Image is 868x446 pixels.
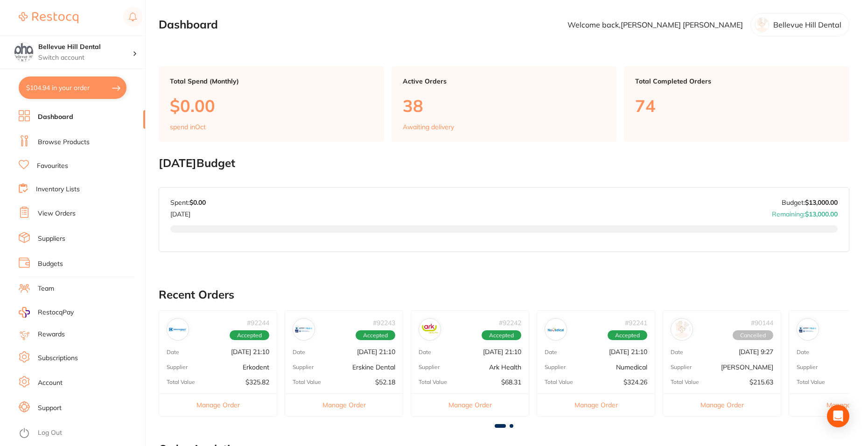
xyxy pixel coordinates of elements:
[635,96,838,115] p: 74
[671,349,683,355] p: Date
[392,66,617,142] a: Active Orders38Awaiting delivery
[827,405,849,427] div: Open Intercom Messenger
[169,321,187,338] img: Erkodent
[489,363,521,371] p: Ark Health
[38,354,78,363] a: Subscriptions
[38,112,73,122] a: Dashboard
[411,393,529,416] button: Manage Order
[403,123,454,131] p: Awaiting delivery
[545,349,557,355] p: Date
[352,363,395,371] p: Erskine Dental
[19,426,142,441] button: Log Out
[663,393,781,416] button: Manage Order
[749,378,773,386] p: $215.63
[482,330,521,341] span: Accepted
[625,319,647,327] p: # 92241
[159,393,277,416] button: Manage Order
[36,185,80,194] a: Inventory Lists
[38,378,63,388] a: Account
[499,319,521,327] p: # 92242
[189,198,206,207] strong: $0.00
[293,364,314,370] p: Supplier
[245,378,269,386] p: $325.82
[799,321,817,338] img: Erskine Dental
[19,307,74,318] a: RestocqPay
[373,319,395,327] p: # 92243
[170,123,206,131] p: spend in Oct
[419,379,447,385] p: Total Value
[624,66,849,142] a: Total Completed Orders74
[293,349,305,355] p: Date
[782,199,838,206] p: Budget:
[751,319,773,327] p: # 90144
[419,364,440,370] p: Supplier
[537,393,655,416] button: Manage Order
[623,378,647,386] p: $324.26
[167,364,188,370] p: Supplier
[159,157,849,170] h2: [DATE] Budget
[772,207,838,218] p: Remaining:
[673,321,691,338] img: Adam Dental
[635,77,838,85] p: Total Completed Orders
[501,378,521,386] p: $68.31
[19,12,78,23] img: Restocq Logo
[797,349,809,355] p: Date
[159,18,218,31] h2: Dashboard
[608,330,647,341] span: Accepted
[797,379,825,385] p: Total Value
[230,330,269,341] span: Accepted
[616,363,647,371] p: Numedical
[167,349,179,355] p: Date
[421,321,439,338] img: Ark Health
[419,349,431,355] p: Date
[243,363,269,371] p: Erkodent
[19,7,78,28] a: Restocq Logo
[805,198,838,207] strong: $13,000.00
[170,77,373,85] p: Total Spend (Monthly)
[797,364,818,370] p: Supplier
[671,379,699,385] p: Total Value
[295,321,313,338] img: Erskine Dental
[19,77,126,99] button: $104.94 in your order
[545,379,573,385] p: Total Value
[38,428,62,438] a: Log Out
[293,379,321,385] p: Total Value
[609,348,647,355] p: [DATE] 21:10
[403,96,606,115] p: 38
[14,43,33,62] img: Bellevue Hill Dental
[733,330,773,341] span: Cancelled
[739,348,773,355] p: [DATE] 9:27
[38,330,65,339] a: Rewards
[567,21,743,29] p: Welcome back, [PERSON_NAME] [PERSON_NAME]
[159,288,849,301] h2: Recent Orders
[38,259,63,269] a: Budgets
[545,364,566,370] p: Supplier
[356,330,395,341] span: Accepted
[38,284,54,293] a: Team
[247,319,269,327] p: # 92244
[37,161,68,171] a: Favourites
[170,96,373,115] p: $0.00
[38,42,133,52] h4: Bellevue Hill Dental
[38,234,65,244] a: Suppliers
[721,363,773,371] p: [PERSON_NAME]
[285,393,403,416] button: Manage Order
[38,209,76,218] a: View Orders
[170,207,206,218] p: [DATE]
[38,138,90,147] a: Browse Products
[38,53,133,63] p: Switch account
[375,378,395,386] p: $52.18
[38,404,62,413] a: Support
[357,348,395,355] p: [DATE] 21:10
[547,321,565,338] img: Numedical
[483,348,521,355] p: [DATE] 21:10
[38,308,74,317] span: RestocqPay
[159,66,384,142] a: Total Spend (Monthly)$0.00spend inOct
[805,210,838,218] strong: $13,000.00
[403,77,606,85] p: Active Orders
[231,348,269,355] p: [DATE] 21:10
[167,379,195,385] p: Total Value
[170,199,206,206] p: Spent:
[19,307,30,318] img: RestocqPay
[671,364,692,370] p: Supplier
